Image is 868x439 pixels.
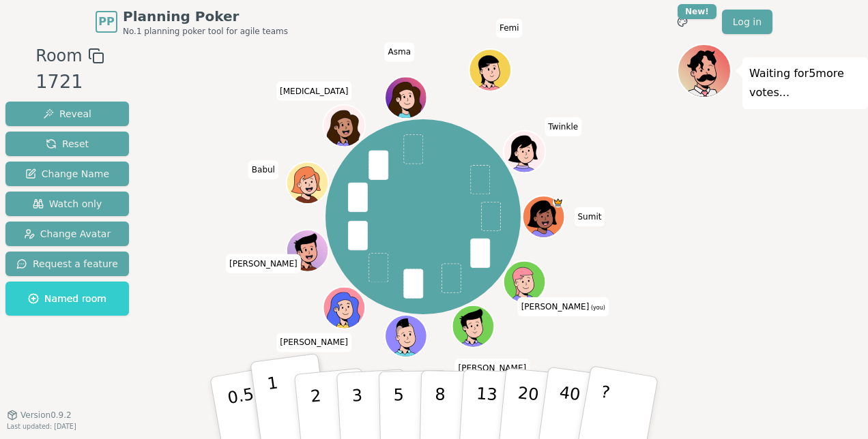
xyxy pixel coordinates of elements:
[248,160,278,179] span: Click to change your name
[24,227,111,241] span: Change Avatar
[20,410,72,421] span: Version 0.9.2
[33,197,102,211] span: Watch only
[496,18,523,37] span: Click to change your name
[7,410,72,421] button: Version0.9.2
[5,252,129,276] button: Request a feature
[46,137,89,151] span: Reset
[276,333,351,352] span: Click to change your name
[518,297,609,316] span: Click to change your name
[96,7,288,37] a: PPPlanning PokerNo.1 planning poker tool for agile teams
[5,282,129,316] button: Named room
[749,64,861,102] p: Waiting for 5 more votes...
[7,423,76,430] span: Last updated: [DATE]
[384,42,414,61] span: Click to change your name
[670,10,695,34] button: New!
[5,132,129,156] button: Reset
[545,117,581,136] span: Click to change your name
[35,68,104,96] div: 1721
[553,197,563,207] span: Sumit is the host
[5,222,129,246] button: Change Avatar
[505,262,545,302] button: Click to change your avatar
[5,192,129,216] button: Watch only
[16,257,118,271] span: Request a feature
[276,82,351,101] span: Click to change your name
[589,305,605,311] span: (you)
[28,292,106,305] span: Named room
[43,107,91,121] span: Reveal
[35,44,82,68] span: Room
[574,207,605,226] span: Click to change your name
[98,14,114,30] span: PP
[123,7,288,26] span: Planning Poker
[25,167,109,181] span: Change Name
[5,102,129,126] button: Reveal
[5,162,129,186] button: Change Name
[678,4,717,19] div: New!
[454,359,530,378] span: Click to change your name
[226,254,301,273] span: Click to change your name
[722,10,772,34] a: Log in
[123,26,288,37] span: No.1 planning poker tool for agile teams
